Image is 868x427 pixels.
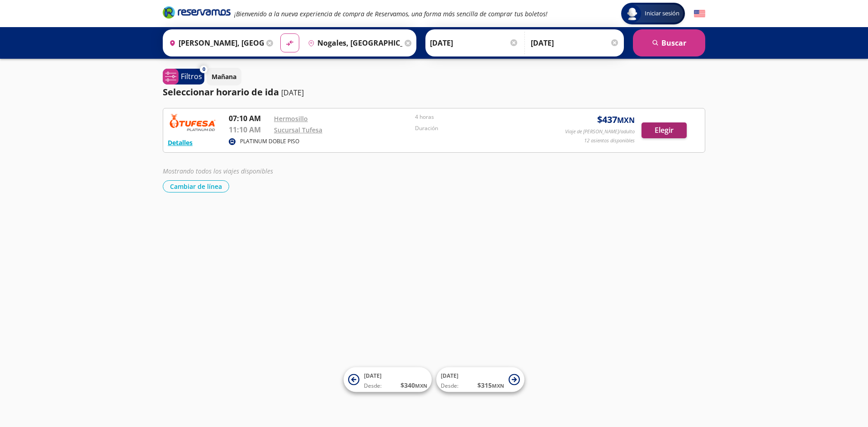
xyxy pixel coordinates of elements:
[364,372,382,380] span: [DATE]
[163,5,231,22] a: Brand Logo
[364,382,382,390] span: Desde:
[415,113,552,121] p: 4 horas
[565,128,635,136] p: Viaje de [PERSON_NAME]/adulto
[531,32,619,54] input: Opcional
[415,124,552,132] p: Duración
[165,32,264,54] input: Buscar Origen
[212,72,236,81] p: Mañana
[694,8,705,19] button: English
[168,138,193,147] button: Detalles
[163,85,279,99] p: Seleccionar horario de ida
[430,32,519,54] input: Elegir Fecha
[163,180,229,192] button: Cambiar de línea
[492,382,504,389] small: MXN
[344,367,432,392] button: [DATE]Desde:$340MXN
[477,380,504,390] span: $ 315
[597,113,635,127] span: $ 437
[240,137,299,145] p: PLATINUM DOBLE PISO
[617,115,635,125] small: MXN
[441,382,458,390] span: Desde:
[163,167,273,175] em: Mostrando todos los viajes disponibles
[281,87,304,98] p: [DATE]
[304,32,403,54] input: Buscar Destino
[633,29,705,56] button: Buscar
[274,114,308,123] a: Hermosillo
[207,68,241,85] button: Mañana
[441,372,458,380] span: [DATE]
[584,137,635,145] p: 12 asientos disponibles
[163,69,204,84] button: 0Filtros
[229,124,269,135] p: 11:10 AM
[274,126,322,134] a: Sucursal Tufesa
[234,9,547,18] em: ¡Bienvenido a la nueva experiencia de compra de Reservamos, una forma más sencilla de comprar tus...
[401,380,427,390] span: $ 340
[203,66,205,73] span: 0
[415,382,427,389] small: MXN
[168,113,217,131] img: RESERVAMOS
[229,113,269,124] p: 07:10 AM
[436,367,524,392] button: [DATE]Desde:$315MXN
[641,9,683,18] span: Iniciar sesión
[181,71,202,82] p: Filtros
[642,122,687,138] button: Elegir
[163,5,231,19] i: Brand Logo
